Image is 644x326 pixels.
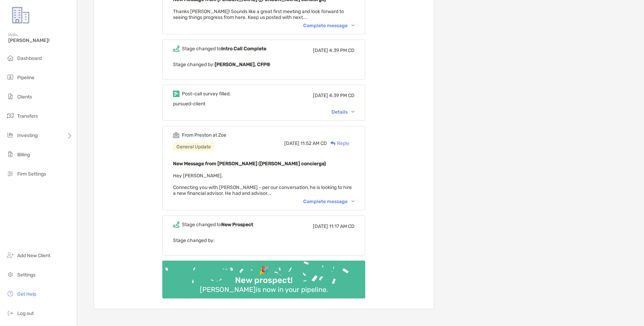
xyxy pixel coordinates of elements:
[330,141,336,146] img: Reply icon
[331,109,355,115] div: Details
[173,143,214,151] div: General Update
[329,93,355,98] span: 4:39 PM CD
[173,161,326,167] b: New Message from [PERSON_NAME] ([PERSON_NAME] concierge)
[329,48,355,53] span: 4:39 PM CD
[351,24,355,27] img: Chevron icon
[173,236,355,245] p: Stage changed by:
[256,265,272,275] div: 🎉
[17,253,50,259] span: Add New Client
[6,150,14,158] img: billing icon
[182,46,266,52] div: Stage changed to
[313,48,328,53] span: [DATE]
[327,140,349,147] div: Reply
[215,62,270,67] b: [PERSON_NAME], CFP®
[6,270,14,278] img: settings icon
[221,222,253,228] b: New Prospect
[6,54,14,62] img: dashboard icon
[6,131,14,139] img: investing icon
[8,38,73,43] span: [PERSON_NAME]!
[173,132,180,138] img: Event icon
[313,93,328,98] span: [DATE]
[351,111,355,113] img: Chevron icon
[173,91,180,97] img: Event icon
[17,152,30,158] span: Billing
[6,73,14,81] img: pipeline icon
[303,199,355,204] div: Complete message
[173,173,352,196] span: Hey [PERSON_NAME], Connecting you with [PERSON_NAME] - per our conversation, he is looking to hir...
[17,291,36,297] span: Get Help
[17,55,42,61] span: Dashboard
[6,251,14,259] img: add_new_client icon
[284,140,299,146] span: [DATE]
[303,23,355,29] div: Complete message
[6,309,14,317] img: logout icon
[6,112,14,120] img: transfers icon
[182,222,253,228] div: Stage changed to
[173,9,344,20] span: Thanks [PERSON_NAME]! Sounds like a great first meeting and look forward to seeing things progres...
[6,92,14,101] img: clients icon
[6,290,14,298] img: get-help icon
[173,221,180,228] img: Event icon
[221,46,266,52] b: Intro Call Complete
[313,223,328,229] span: [DATE]
[17,94,32,100] span: Clients
[173,101,205,107] span: pursued-client
[300,140,327,146] span: 11:52 AM CD
[232,275,295,285] div: New prospect!
[351,200,355,202] img: Chevron icon
[17,272,35,278] span: Settings
[173,45,180,52] img: Event icon
[182,91,231,97] div: Post-call survey filled.
[17,113,38,119] span: Transfers
[197,285,331,294] div: [PERSON_NAME] is now in your pipeline.
[329,223,355,229] span: 11:17 AM CD
[173,60,355,69] p: Stage changed by:
[6,169,14,178] img: firm-settings icon
[17,133,38,138] span: Investing
[182,132,226,138] div: From Preston at Zoe
[8,3,33,28] img: Zoe Logo
[17,311,34,316] span: Log out
[17,171,46,177] span: Firm Settings
[17,75,34,81] span: Pipeline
